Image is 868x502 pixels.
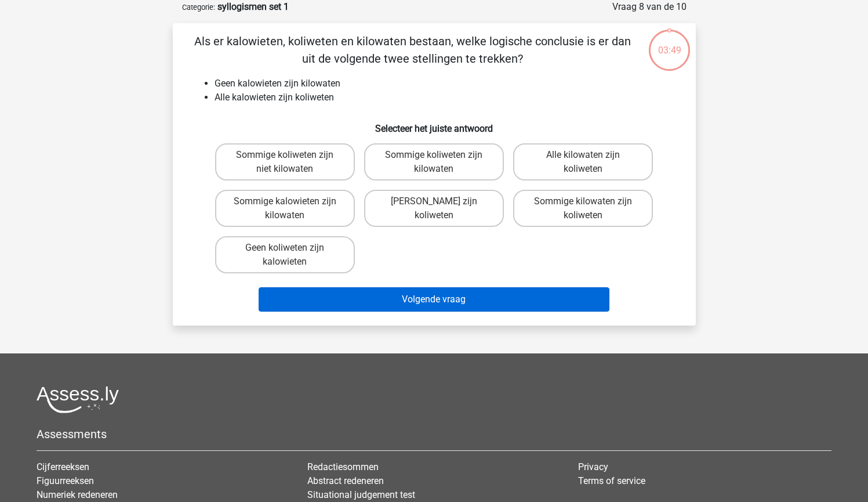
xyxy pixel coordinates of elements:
[513,190,653,227] label: Sommige kilowaten zijn koliweten
[182,3,215,12] small: Categorie:
[217,1,289,12] strong: syllogismen set 1
[307,489,415,500] a: Situational judgement test
[307,475,384,486] a: Abstract redeneren
[513,143,653,180] label: Alle kilowaten zijn koliweten
[364,190,504,227] label: [PERSON_NAME] zijn koliweten
[648,28,691,57] div: 03:49
[37,386,119,413] img: Assessly logo
[364,143,504,180] label: Sommige koliweten zijn kilowaten
[578,475,645,486] a: Terms of service
[37,427,831,441] h5: Assessments
[191,32,634,67] p: Als er kalowieten, koliweten en kilowaten bestaan, welke logische conclusie is er dan uit de volg...
[307,461,379,472] a: Redactiesommen
[215,91,677,104] li: Alle kalowieten zijn koliweten
[191,114,677,134] h6: Selecteer het juiste antwoord
[37,461,89,472] a: Cijferreeksen
[259,287,609,312] button: Volgende vraag
[215,77,677,91] li: Geen kalowieten zijn kilowaten
[215,236,355,273] label: Geen koliweten zijn kalowieten
[578,461,608,472] a: Privacy
[37,489,118,500] a: Numeriek redeneren
[37,475,94,486] a: Figuurreeksen
[215,190,355,227] label: Sommige kalowieten zijn kilowaten
[215,143,355,180] label: Sommige koliweten zijn niet kilowaten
